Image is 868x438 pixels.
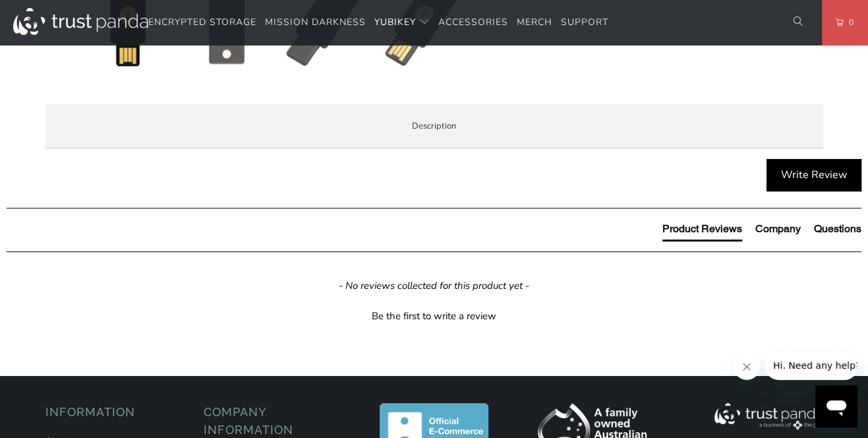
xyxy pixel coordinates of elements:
[765,351,857,380] iframe: Message from company
[374,16,416,28] span: YubiKey
[844,15,854,30] span: 0
[755,222,801,236] div: Company
[438,16,508,28] span: Accessories
[662,222,861,248] div: Reviews Tabs
[265,7,366,38] a: Mission Darkness
[767,159,861,192] div: Write Review
[561,16,608,28] span: Support
[45,104,823,148] label: Description
[148,7,256,38] a: Encrypted Storage
[815,385,857,427] iframe: Button to launch messaging window
[13,8,148,35] img: Trust Panda Australia
[517,16,552,28] span: Merch
[517,7,552,38] a: Merch
[814,222,861,236] div: Questions
[372,309,496,323] div: Be the first to write a review
[265,16,366,28] span: Mission Darkness
[148,7,608,38] nav: Translation missing: en.navigation.header.main_nav
[7,306,861,323] div: Be the first to write a review
[339,279,529,293] em: - No reviews collected for this product yet -
[8,9,95,20] span: Hi. Need any help?
[561,7,608,38] a: Support
[662,222,742,236] div: Product Reviews
[734,354,760,380] iframe: Close message
[148,16,256,28] span: Encrypted Storage
[374,7,430,38] summary: YubiKey
[438,7,508,38] a: Accessories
